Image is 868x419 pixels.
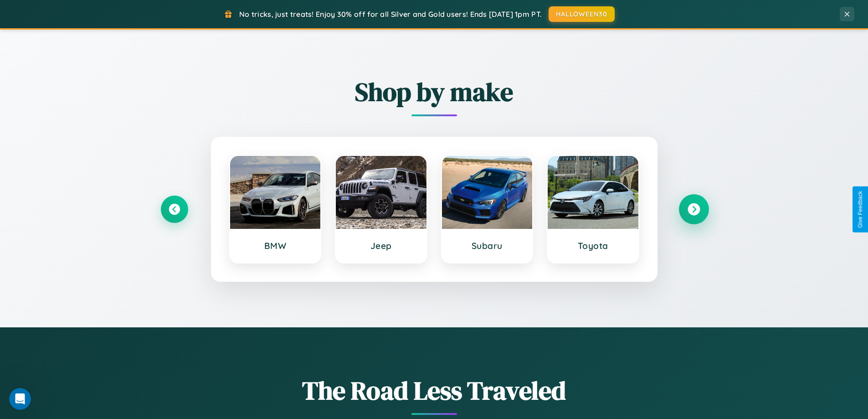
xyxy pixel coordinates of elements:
div: Give Feedback [857,191,863,228]
button: HALLOWEEN30 [549,6,615,22]
h3: Jeep [345,240,417,251]
h2: Shop by make [161,74,708,109]
h3: BMW [239,240,312,251]
iframe: Intercom live chat [9,388,31,410]
span: No tricks, just treats! Enjoy 30% off for all Silver and Gold users! Ends [DATE] 1pm PT. [239,10,542,19]
h1: The Road Less Traveled [161,373,708,408]
h3: Toyota [557,240,629,251]
h3: Subaru [451,240,524,251]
